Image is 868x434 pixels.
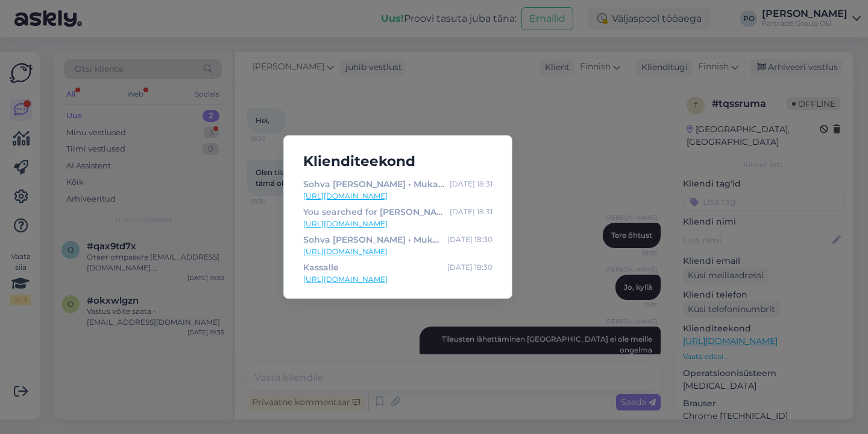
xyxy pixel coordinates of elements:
[303,191,492,202] a: [URL][DOMAIN_NAME]
[303,274,492,285] a: [URL][DOMAIN_NAME]
[450,205,492,219] div: [DATE] 18:31
[303,261,339,274] div: Kassalle
[294,150,502,173] h5: Klienditeekond
[447,261,492,274] div: [DATE] 18:30
[447,233,492,246] div: [DATE] 18:30
[303,233,442,246] div: Sohva [PERSON_NAME] • Mukavat sohvat aina hyvään hintaan
[303,246,492,257] a: [URL][DOMAIN_NAME]
[303,219,492,229] a: [URL][DOMAIN_NAME]
[450,177,492,191] div: [DATE] 18:31
[303,177,445,191] div: Sohva [PERSON_NAME] • Mukavat sohvat aina hyvään hintaan
[303,205,445,219] div: You searched for [PERSON_NAME] Furniture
